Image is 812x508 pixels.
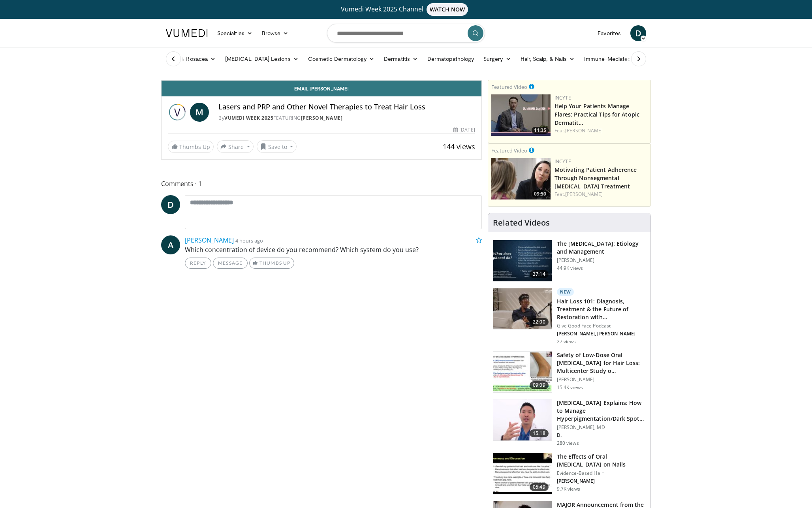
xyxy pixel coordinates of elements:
[557,432,646,438] p: D.
[168,141,214,153] a: Thumbs Up
[557,453,646,468] h3: The Effects of Oral [MEDICAL_DATA] on Nails
[532,127,549,134] span: 11:35
[557,399,646,423] h3: [MEDICAL_DATA] Explains: How to Manage Hyperpigmentation/Dark Spots o…
[557,478,646,484] p: [PERSON_NAME]
[185,258,211,269] a: Reply
[579,51,643,67] a: Immune-Mediated
[379,51,423,67] a: Dermatitis
[530,381,549,389] span: 09:09
[493,453,552,494] img: 55e8f689-9f13-4156-9bbf-8a5cd52332a5.150x105_q85_crop-smart_upscale.jpg
[218,115,475,122] div: By FEATURING
[493,218,550,228] h4: Related Videos
[491,94,551,136] img: 601112bd-de26-4187-b266-f7c9c3587f14.png.150x105_q85_crop-smart_upscale.jpg
[532,190,549,198] span: 09:50
[168,103,187,122] img: Vumedi Week 2025
[530,483,549,491] span: 05:49
[257,25,293,41] a: Browse
[557,351,646,375] h3: Safety of Low-Dose Oral [MEDICAL_DATA] for Hair Loss: Multicenter Study o…
[213,258,248,269] a: Message
[554,94,571,101] a: Incyte
[557,384,583,391] p: 15.4K views
[327,24,485,43] input: Search topics, interventions
[554,158,571,165] a: Incyte
[190,103,209,122] a: M
[557,440,579,446] p: 280 views
[554,127,647,134] div: Feat.
[166,29,208,37] img: VuMedi Logo
[185,236,234,245] a: [PERSON_NAME]
[161,235,180,254] a: A
[491,158,551,199] img: 39505ded-af48-40a4-bb84-dee7792dcfd5.png.150x105_q85_crop-smart_upscale.jpg
[557,265,583,271] p: 44.9K views
[554,102,639,126] a: Help Your Patients Manage Flares: Practical Tips for Atopic Dermatit…
[161,51,220,67] a: Acne & Rosacea
[593,25,626,41] a: Favorites
[493,351,646,393] a: 09:09 Safety of Low-Dose Oral [MEDICAL_DATA] for Hair Loss: Multicenter Study o… [PERSON_NAME] 15...
[220,51,303,67] a: [MEDICAL_DATA] Lesions
[443,142,475,151] span: 144 views
[491,94,551,136] a: 11:35
[162,81,481,96] a: Email [PERSON_NAME]
[167,3,645,16] a: Vumedi Week 2025 ChannelWATCH NOW
[224,115,273,121] a: Vumedi Week 2025
[493,240,552,281] img: c5af237d-e68a-4dd3-8521-77b3daf9ece4.150x105_q85_crop-smart_upscale.jpg
[493,453,646,495] a: 05:49 The Effects of Oral [MEDICAL_DATA] on Nails Evidence-Based Hair [PERSON_NAME] 9.7K views
[493,288,646,345] a: 22:00 New Hair Loss 101: Diagnosis, Treatment & the Future of Restoration with… Give Good Face Po...
[557,288,574,296] p: New
[557,297,646,321] h3: Hair Loss 101: Diagnosis, Treatment & the Future of Restoration with…
[565,127,603,134] a: [PERSON_NAME]
[493,288,552,329] img: 823268b6-bc03-4188-ae60-9bdbfe394016.150x105_q85_crop-smart_upscale.jpg
[479,51,516,67] a: Surgery
[554,191,647,198] div: Feat.
[565,191,603,198] a: [PERSON_NAME]
[491,147,527,154] small: Featured Video
[161,179,482,189] span: Comments 1
[530,270,549,278] span: 37:14
[554,166,637,190] a: Motivating Patient Adherence Through Nonsegmental [MEDICAL_DATA] Treatment
[249,258,294,269] a: Thumbs Up
[493,399,552,440] img: e1503c37-a13a-4aad-9ea8-1e9b5ff728e6.150x105_q85_crop-smart_upscale.jpg
[530,429,549,437] span: 15:18
[557,331,646,337] p: [PERSON_NAME], [PERSON_NAME]
[557,376,646,383] p: [PERSON_NAME]
[185,245,482,254] p: Which concentration of device do you recommend? Which system do you use?
[161,195,180,214] a: D
[301,115,343,121] a: [PERSON_NAME]
[530,318,549,326] span: 22:00
[493,352,552,393] img: 83a686ce-4f43-4faf-a3e0-1f3ad054bd57.150x105_q85_crop-smart_upscale.jpg
[491,158,551,199] a: 09:50
[557,486,580,492] p: 9.7K views
[235,237,263,244] small: 4 hours ago
[303,51,379,67] a: Cosmetic Dermatology
[491,83,527,90] small: Featured Video
[493,240,646,282] a: 37:14 The [MEDICAL_DATA]: Etiology and Management [PERSON_NAME] 44.9K views
[493,399,646,446] a: 15:18 [MEDICAL_DATA] Explains: How to Manage Hyperpigmentation/Dark Spots o… [PERSON_NAME], MD D....
[217,140,254,153] button: Share
[557,470,646,476] p: Evidence-Based Hair
[557,424,646,431] p: [PERSON_NAME], MD
[557,257,646,263] p: [PERSON_NAME]
[557,323,646,329] p: Give Good Face Podcast
[557,339,576,345] p: 27 views
[557,240,646,256] h3: The [MEDICAL_DATA]: Etiology and Management
[630,25,646,41] a: D
[516,51,579,67] a: Hair, Scalp, & Nails
[427,3,468,16] span: WATCH NOW
[218,103,475,111] h4: Lasers and PRP and Other Novel Therapies to Treat Hair Loss
[212,25,257,41] a: Specialties
[423,51,479,67] a: Dermatopathology
[257,140,297,153] button: Save to
[453,126,475,134] div: [DATE]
